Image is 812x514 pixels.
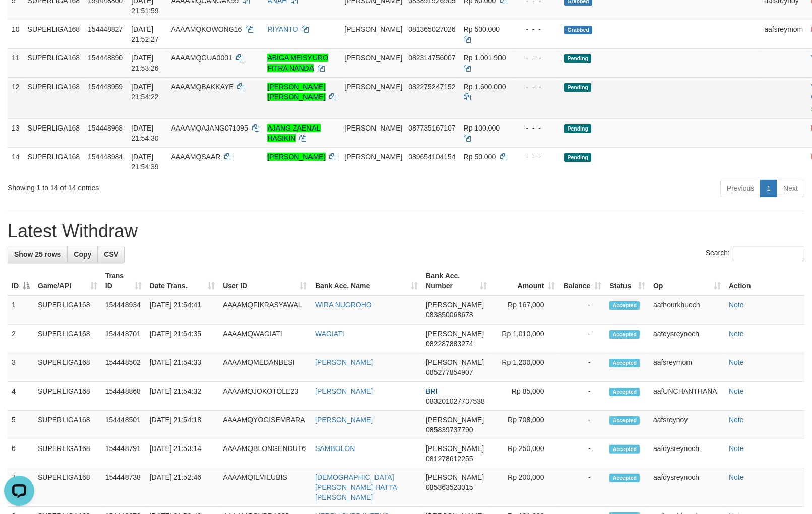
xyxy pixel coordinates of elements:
[426,340,473,348] span: Copy 082287883274 to clipboard
[267,54,328,72] a: ABIGA MEISYURO FITRA NANDA
[408,124,455,132] span: Copy 087735167107 to clipboard
[171,124,248,132] span: AAAAMQAJANG071095
[14,250,61,259] span: Show 25 rows
[131,83,159,101] span: [DATE] 21:54:22
[34,382,101,411] td: SUPERLIGA168
[491,382,559,411] td: Rp 85,000
[426,387,438,395] span: BRI
[733,246,804,261] input: Search:
[518,152,556,162] div: - - -
[559,382,606,411] td: -
[8,20,24,48] td: 10
[131,124,159,142] span: [DATE] 21:54:30
[729,416,744,424] a: Note
[609,474,640,482] span: Accepted
[491,411,559,439] td: Rp 708,000
[219,325,311,353] td: AAAAMQWAGIATI
[426,311,473,319] span: Copy 083850068678 to clipboard
[219,353,311,382] td: AAAAMQMEDANBESI
[88,25,123,33] span: 154448827
[146,325,219,353] td: [DATE] 21:54:35
[219,468,311,507] td: AAAAMQILMILUBIS
[729,301,744,309] a: Note
[34,295,101,325] td: SUPERLIGA168
[518,53,556,63] div: - - -
[725,267,804,295] th: Action
[8,382,34,411] td: 4
[564,153,591,162] span: Pending
[101,468,146,507] td: 154448738
[729,330,744,338] a: Note
[649,267,725,295] th: Op: activate to sort column ascending
[426,301,484,309] span: [PERSON_NAME]
[8,147,24,176] td: 14
[315,358,373,366] a: [PERSON_NAME]
[564,83,591,92] span: Pending
[760,180,777,197] a: 1
[101,295,146,325] td: 154448934
[171,54,232,62] span: AAAAMQGUA0001
[267,124,320,142] a: AJANG ZAENAL HASIKIN
[422,267,491,295] th: Bank Acc. Number: activate to sort column ascending
[649,411,725,439] td: aafsreynoy
[219,295,311,325] td: AAAAMQFIKRASYAWAL
[760,20,807,48] td: aafsreymom
[649,468,725,507] td: aafdysreynoch
[315,416,373,424] a: [PERSON_NAME]
[8,267,34,295] th: ID: activate to sort column descending
[609,388,640,396] span: Accepted
[8,246,68,263] a: Show 25 rows
[491,439,559,468] td: Rp 250,000
[426,455,473,463] span: Copy 081278612255 to clipboard
[101,411,146,439] td: 154448501
[564,124,591,133] span: Pending
[649,353,725,382] td: aafsreymom
[408,83,455,91] span: Copy 082275247152 to clipboard
[518,24,556,34] div: - - -
[88,54,123,62] span: 154448890
[74,250,91,259] span: Copy
[559,411,606,439] td: -
[88,124,123,132] span: 154448968
[426,358,484,366] span: [PERSON_NAME]
[426,330,484,338] span: [PERSON_NAME]
[315,444,355,453] a: SAMBOLON
[729,444,744,453] a: Note
[146,411,219,439] td: [DATE] 21:54:18
[4,4,34,34] button: Open LiveChat chat widget
[267,153,325,161] a: [PERSON_NAME]
[171,153,220,161] span: AAAAMQSAAR
[8,353,34,382] td: 3
[34,411,101,439] td: SUPERLIGA168
[8,468,34,507] td: 7
[609,445,640,454] span: Accepted
[219,411,311,439] td: AAAAMQYOGISEMBARA
[559,295,606,325] td: -
[408,153,455,161] span: Copy 089654104154 to clipboard
[464,54,506,62] span: Rp 1.001.900
[267,25,298,33] a: RIYANTO
[649,295,725,325] td: aafhourkhuoch
[146,468,219,507] td: [DATE] 21:52:46
[171,25,242,33] span: AAAAMQKOWONG16
[649,382,725,411] td: aafUNCHANTHANA
[408,54,455,62] span: Copy 082314756007 to clipboard
[311,267,422,295] th: Bank Acc. Name: activate to sort column ascending
[24,118,84,147] td: SUPERLIGA168
[101,439,146,468] td: 154448791
[729,387,744,395] a: Note
[559,468,606,507] td: -
[729,473,744,481] a: Note
[146,267,219,295] th: Date Trans.: activate to sort column ascending
[344,124,402,132] span: [PERSON_NAME]
[491,468,559,507] td: Rp 200,000
[219,439,311,468] td: AAAAMQBLONGENDUT6
[8,411,34,439] td: 5
[34,325,101,353] td: SUPERLIGA168
[131,54,159,72] span: [DATE] 21:53:26
[8,77,24,118] td: 12
[146,439,219,468] td: [DATE] 21:53:14
[426,426,473,434] span: Copy 085839737790 to clipboard
[344,153,402,161] span: [PERSON_NAME]
[464,25,500,33] span: Rp 500.000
